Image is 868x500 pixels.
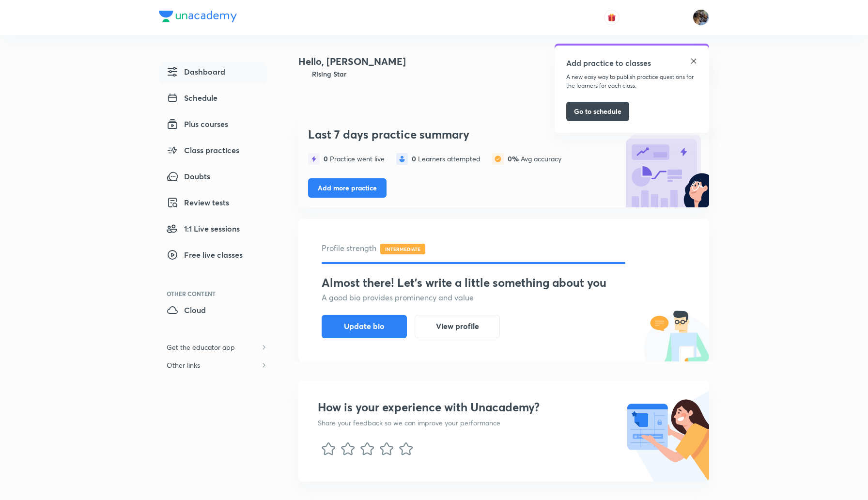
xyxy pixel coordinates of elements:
button: Add more practice [308,178,387,198]
div: Avg accuracy [508,155,561,163]
span: 0 [324,154,330,163]
a: 1:1 Live sessions [159,219,267,241]
img: nps illustration [625,381,709,482]
button: View profile [415,315,500,338]
h6: Rising Star [312,69,346,79]
a: Free live classes [159,245,267,267]
span: Cloud [167,304,206,316]
span: 0% [508,154,521,163]
img: Company Logo [159,11,237,22]
a: Schedule [159,88,267,110]
button: avatar [604,10,620,25]
span: Schedule [167,92,217,104]
h4: Hello, [PERSON_NAME] [298,54,406,69]
a: Cloud [159,300,267,323]
h3: Last 7 days practice summary [308,127,617,141]
div: Practice went live [324,155,385,163]
span: Dashboard [167,66,225,78]
img: avatar [607,13,616,22]
img: bg [622,120,709,207]
a: Doubts [159,167,267,189]
span: 1:1 Live sessions [167,223,240,234]
h3: Almost there! Let's write a little something about you [322,276,686,290]
h6: Get the educator app [159,338,243,356]
span: INTERMEDIATE [380,244,425,254]
span: Doubts [167,171,210,182]
button: Update bio [322,315,407,338]
img: Chayan Mehta [693,9,709,26]
a: Company Logo [159,11,237,25]
a: Dashboard [159,62,267,84]
h5: A good bio provides prominency and value [322,292,686,303]
h6: Other links [159,356,208,374]
h3: How is your experience with Unacademy? [318,400,540,414]
span: 0 [412,154,418,163]
a: Plus courses [159,114,267,137]
img: statistics [308,153,320,165]
img: statistics [396,153,408,165]
iframe: Help widget launcher [782,462,857,489]
img: Badge [298,69,308,79]
button: Go to schedule [566,102,629,121]
a: Class practices [159,141,267,163]
h5: Profile strength [322,242,686,254]
a: Review tests [159,193,267,215]
div: Learners attempted [412,155,480,163]
span: Plus courses [167,118,228,130]
p: A new easy way to publish practice questions for the learners for each class. [566,73,697,90]
div: Other Content [167,291,267,297]
span: Class practices [167,144,239,156]
img: statistics [492,153,504,165]
img: close [690,57,697,65]
h5: Add practice to classes [566,57,651,69]
span: Review tests [167,197,229,208]
span: Free live classes [167,249,243,261]
p: Share your feedback so we can improve your performance [318,418,540,428]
